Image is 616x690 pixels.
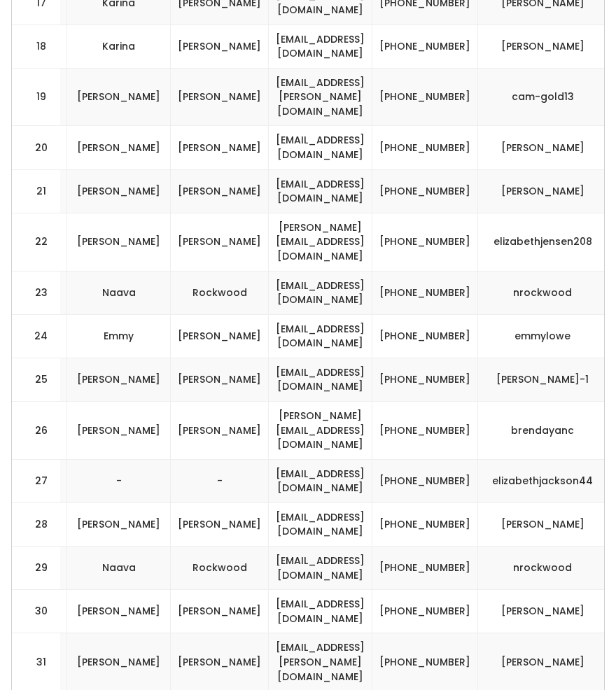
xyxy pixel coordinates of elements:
[269,24,372,68] td: [EMAIL_ADDRESS][DOMAIN_NAME]
[478,358,608,401] td: [PERSON_NAME]-1
[171,502,269,546] td: [PERSON_NAME]
[478,547,608,590] td: nrockwood
[12,126,61,169] td: 20
[12,590,61,633] td: 30
[478,169,608,213] td: [PERSON_NAME]
[372,68,478,126] td: [PHONE_NUMBER]
[372,590,478,633] td: [PHONE_NUMBER]
[372,547,478,590] td: [PHONE_NUMBER]
[12,459,61,502] td: 27
[12,169,61,213] td: 21
[269,126,372,169] td: [EMAIL_ADDRESS][DOMAIN_NAME]
[269,547,372,590] td: [EMAIL_ADDRESS][DOMAIN_NAME]
[478,24,608,68] td: [PERSON_NAME]
[269,271,372,314] td: [EMAIL_ADDRESS][DOMAIN_NAME]
[12,68,61,126] td: 19
[67,358,171,401] td: [PERSON_NAME]
[171,126,269,169] td: [PERSON_NAME]
[372,213,478,271] td: [PHONE_NUMBER]
[269,358,372,401] td: [EMAIL_ADDRESS][DOMAIN_NAME]
[171,590,269,633] td: [PERSON_NAME]
[171,169,269,213] td: [PERSON_NAME]
[171,314,269,358] td: [PERSON_NAME]
[67,169,171,213] td: [PERSON_NAME]
[372,314,478,358] td: [PHONE_NUMBER]
[372,502,478,546] td: [PHONE_NUMBER]
[12,547,61,590] td: 29
[269,169,372,213] td: [EMAIL_ADDRESS][DOMAIN_NAME]
[67,271,171,314] td: Naava
[372,459,478,502] td: [PHONE_NUMBER]
[372,271,478,314] td: [PHONE_NUMBER]
[269,590,372,633] td: [EMAIL_ADDRESS][DOMAIN_NAME]
[372,126,478,169] td: [PHONE_NUMBER]
[372,24,478,68] td: [PHONE_NUMBER]
[269,459,372,502] td: [EMAIL_ADDRESS][DOMAIN_NAME]
[67,68,171,126] td: [PERSON_NAME]
[171,358,269,401] td: [PERSON_NAME]
[478,213,608,271] td: elizabethjensen208
[67,502,171,546] td: [PERSON_NAME]
[67,590,171,633] td: [PERSON_NAME]
[171,402,269,460] td: [PERSON_NAME]
[12,271,61,314] td: 23
[12,213,61,271] td: 22
[67,402,171,460] td: [PERSON_NAME]
[478,502,608,546] td: [PERSON_NAME]
[478,126,608,169] td: [PERSON_NAME]
[171,68,269,126] td: [PERSON_NAME]
[12,314,61,358] td: 24
[12,358,61,401] td: 25
[269,402,372,460] td: [PERSON_NAME][EMAIL_ADDRESS][DOMAIN_NAME]
[67,213,171,271] td: [PERSON_NAME]
[171,271,269,314] td: Rockwood
[478,590,608,633] td: [PERSON_NAME]
[478,402,608,460] td: brendayanc
[478,271,608,314] td: nrockwood
[269,314,372,358] td: [EMAIL_ADDRESS][DOMAIN_NAME]
[12,24,61,68] td: 18
[269,68,372,126] td: [EMAIL_ADDRESS][PERSON_NAME][DOMAIN_NAME]
[67,24,171,68] td: Karina
[171,459,269,502] td: -
[171,24,269,68] td: [PERSON_NAME]
[12,402,61,460] td: 26
[269,213,372,271] td: [PERSON_NAME][EMAIL_ADDRESS][DOMAIN_NAME]
[171,213,269,271] td: [PERSON_NAME]
[372,358,478,401] td: [PHONE_NUMBER]
[478,314,608,358] td: emmylowe
[67,314,171,358] td: Emmy
[372,402,478,460] td: [PHONE_NUMBER]
[372,169,478,213] td: [PHONE_NUMBER]
[67,126,171,169] td: [PERSON_NAME]
[171,547,269,590] td: Rockwood
[478,68,608,126] td: cam-gold13
[269,502,372,546] td: [EMAIL_ADDRESS][DOMAIN_NAME]
[67,459,171,502] td: -
[12,502,61,546] td: 28
[478,459,608,502] td: elizabethjackson44
[67,547,171,590] td: Naava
